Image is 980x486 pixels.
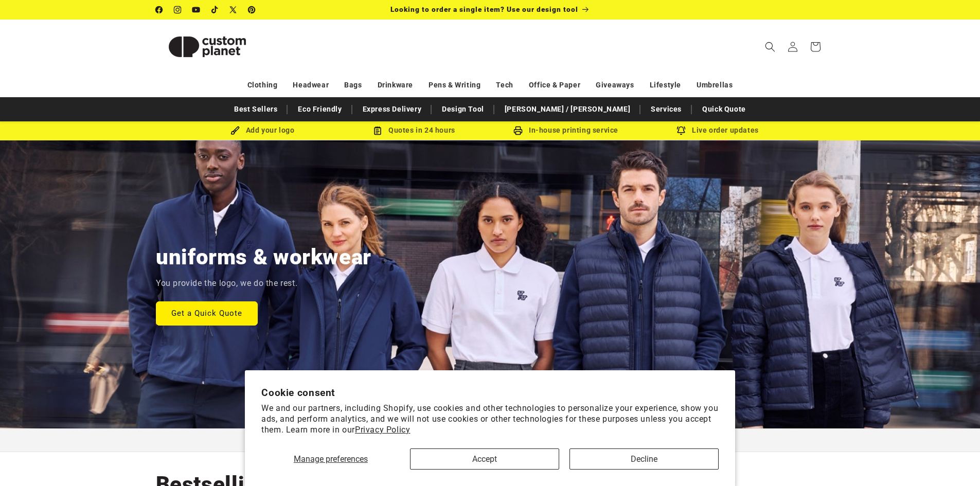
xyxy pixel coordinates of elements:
[293,100,347,118] a: Eco Friendly
[676,126,686,135] img: Order updates
[152,20,262,74] a: Custom Planet
[496,76,513,94] a: Tech
[569,448,719,470] button: Decline
[437,100,489,118] a: Design Tool
[759,35,781,58] summary: Search
[156,24,259,70] img: Custom Planet
[293,76,329,94] a: Headwear
[187,124,338,137] div: Add your logo
[373,126,382,135] img: Order Updates Icon
[697,76,733,94] a: Umbrellas
[261,403,719,435] p: We and our partners, including Shopify, use cookies and other technologies to personalize your ex...
[429,76,480,94] a: Pens & Writing
[355,425,410,435] a: Privacy Policy
[513,126,523,135] img: In-house printing
[358,100,427,118] a: Express Delivery
[261,448,400,470] button: Manage preferences
[230,126,240,135] img: Brush Icon
[156,301,258,325] a: Get a Quick Quote
[500,100,635,118] a: [PERSON_NAME] / [PERSON_NAME]
[156,243,371,271] h2: uniforms & workwear
[338,124,490,137] div: Quotes in 24 hours
[529,76,580,94] a: Office & Paper
[229,100,282,118] a: Best Sellers
[344,76,362,94] a: Bags
[596,76,634,94] a: Giveaways
[646,100,687,118] a: Services
[490,124,642,137] div: In-house printing service
[929,437,980,486] iframe: Chat Widget
[294,454,368,464] span: Manage preferences
[650,76,681,94] a: Lifestyle
[247,76,278,94] a: Clothing
[410,448,559,470] button: Accept
[390,5,578,13] span: Looking to order a single item? Use our design tool
[697,100,751,118] a: Quick Quote
[642,124,794,137] div: Live order updates
[378,76,413,94] a: Drinkware
[261,387,719,399] h2: Cookie consent
[156,276,297,291] p: You provide the logo, we do the rest.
